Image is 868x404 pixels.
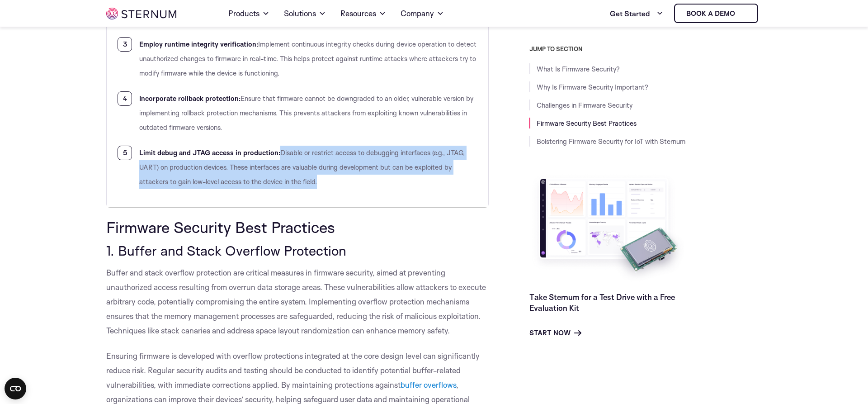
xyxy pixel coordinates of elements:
[537,119,637,128] a: Firmware Security Best Practices
[340,1,386,26] a: Resources
[537,137,685,146] a: Bolstering Firmware Security for IoT with Sternum
[284,1,326,26] a: Solutions
[106,268,486,335] span: Buffer and stack overflow protection are critical measures in firmware security, aimed at prevent...
[106,218,335,237] span: Firmware Security Best Practices
[529,292,675,313] a: Take Sternum for a Test Drive with a Free Evaluation Kit
[537,83,648,91] a: Why Is Firmware Security Important?
[106,8,176,19] img: sternum iot
[529,45,762,52] h3: JUMP TO SECTION
[739,10,746,17] img: sternum iot
[139,94,241,103] b: Incorporate rollback protection:
[529,328,581,338] a: Start Now
[610,5,663,23] a: Get Started
[401,1,444,26] a: Company
[529,172,688,285] img: Take Sternum for a Test Drive with a Free Evaluation Kit
[537,65,620,73] a: What Is Firmware Security?
[139,148,465,186] span: Disable or restrict access to debugging interfaces (e.g., JTAG, UART) on production devices. Thes...
[139,94,473,132] span: Ensure that firmware cannot be downgraded to an older, vulnerable version by implementing rollbac...
[228,1,269,26] a: Products
[674,4,758,23] a: Book a demo
[106,242,346,259] span: 1. Buffer and Stack Overflow Protection
[139,40,258,48] b: Employ runtime integrity verification:
[5,378,26,399] button: Open CMP widget
[537,101,632,109] a: Challenges in Firmware Security
[139,148,280,157] b: Limit debug and JTAG access in production:
[139,40,476,77] span: Implement continuous integrity checks during device operation to detect unauthorized changes to f...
